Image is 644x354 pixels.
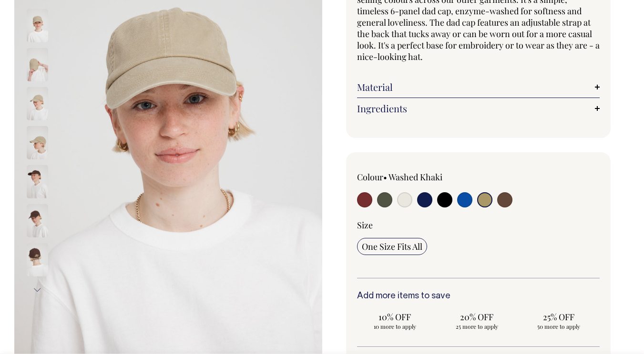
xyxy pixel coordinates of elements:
[357,103,600,114] a: Ingredients
[439,308,515,333] input: 20% OFF 25 more to apply
[30,279,44,301] button: Next
[525,323,592,330] span: 50 more to apply
[357,81,600,93] a: Material
[357,292,600,301] h6: Add more items to save
[383,171,387,183] span: •
[388,171,442,183] label: Washed Khaki
[27,165,48,198] img: espresso
[362,241,422,252] span: One Size Fits All
[525,311,592,323] span: 25% OFF
[27,243,48,276] img: espresso
[27,204,48,237] img: espresso
[357,238,427,255] input: One Size Fits All
[362,311,429,323] span: 10% OFF
[443,323,510,330] span: 25 more to apply
[357,308,433,333] input: 10% OFF 10 more to apply
[521,308,597,333] input: 25% OFF 50 more to apply
[27,9,48,42] img: washed-khaki
[357,219,600,231] div: Size
[27,126,48,159] img: washed-khaki
[27,87,48,120] img: washed-khaki
[27,48,48,81] img: washed-khaki
[357,171,454,183] div: Colour
[362,323,429,330] span: 10 more to apply
[443,311,510,323] span: 20% OFF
